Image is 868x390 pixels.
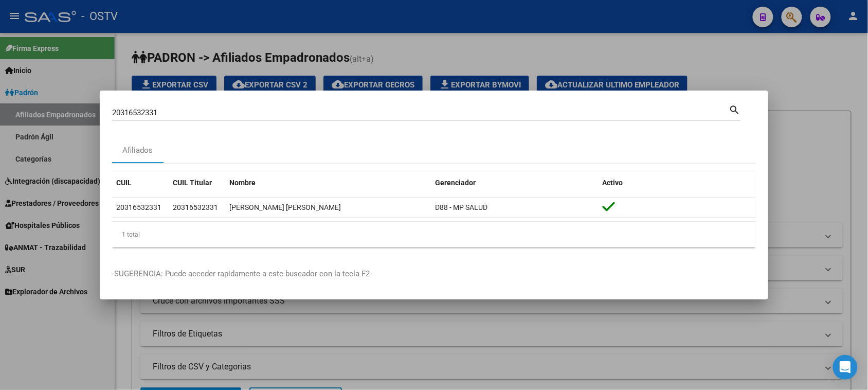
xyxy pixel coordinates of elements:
div: Open Intercom Messenger [833,355,858,380]
span: Gerenciador [435,179,476,187]
p: -SUGERENCIA: Puede acceder rapidamente a este buscador con la tecla F2- [112,268,756,280]
span: 20316532331 [173,203,218,211]
datatable-header-cell: Gerenciador [431,172,599,194]
datatable-header-cell: CUIL [112,172,169,194]
span: Nombre [229,179,256,187]
span: CUIL [116,179,132,187]
span: Activo [603,179,623,187]
div: 20316532331 [116,202,161,214]
span: CUIL Titular [173,179,212,187]
datatable-header-cell: CUIL Titular [169,172,225,194]
datatable-header-cell: Activo [599,172,756,194]
span: D88 - MP SALUD [435,203,487,211]
div: Afiliados [123,145,153,156]
mat-icon: search [729,103,741,115]
div: [PERSON_NAME] [PERSON_NAME] [229,202,427,214]
div: 1 total [112,222,756,247]
datatable-header-cell: Nombre [225,172,431,194]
